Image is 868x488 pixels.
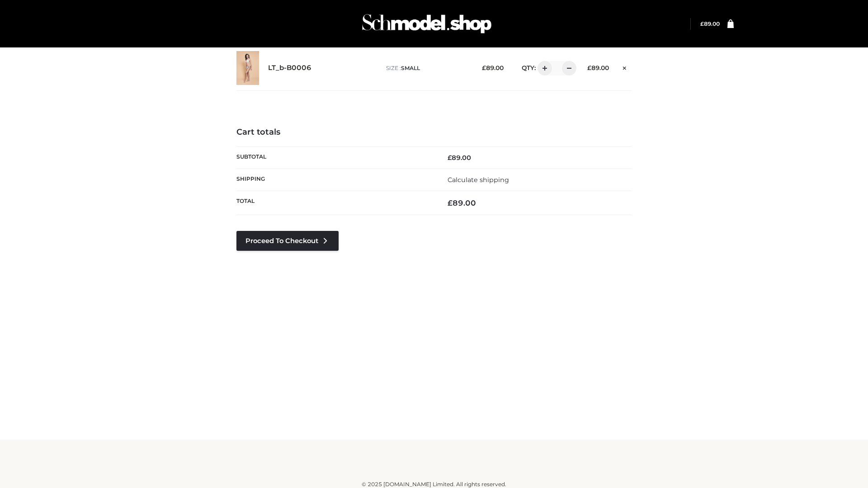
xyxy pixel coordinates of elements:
p: size : [386,64,468,72]
img: Schmodel Admin 964 [359,6,495,42]
a: £89.00 [700,20,720,27]
span: SMALL [401,65,420,71]
h4: Cart totals [236,127,632,137]
th: Subtotal [236,146,434,169]
a: Remove this item [618,61,632,73]
span: £ [448,154,452,162]
span: £ [587,64,591,71]
span: £ [700,20,704,27]
th: Total [236,191,434,215]
bdi: 89.00 [448,154,471,162]
bdi: 89.00 [700,20,720,27]
span: £ [448,198,453,207]
div: QTY: [513,61,573,75]
th: Shipping [236,169,434,191]
a: Calculate shipping [448,176,509,184]
bdi: 89.00 [482,64,504,71]
bdi: 89.00 [587,64,609,71]
span: £ [482,64,486,71]
bdi: 89.00 [448,198,476,207]
a: LT_b-B0006 [268,64,311,72]
a: Proceed to Checkout [236,231,339,251]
